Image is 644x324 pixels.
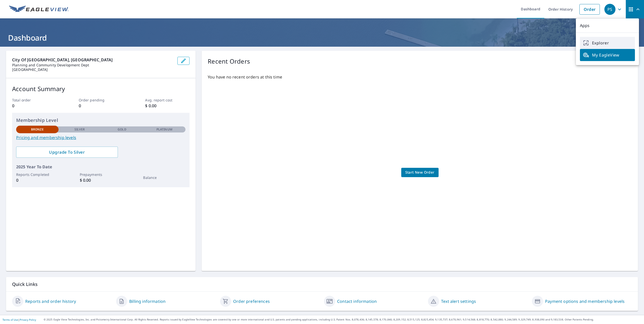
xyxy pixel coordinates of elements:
[156,127,172,132] p: Platinum
[604,4,615,15] div: PS
[208,74,632,80] p: You have no recent orders at this time
[20,318,36,321] a: Privacy Policy
[9,6,69,13] img: EV Logo
[20,149,114,155] span: Upgrade To Silver
[16,164,185,170] p: 2025 Year To Date
[583,52,632,58] span: My EagleView
[16,172,59,177] p: Reports Completed
[3,318,36,321] p: |
[208,57,250,66] p: Recent Orders
[580,49,635,61] a: My EagleView
[405,169,435,176] span: Start New Order
[12,281,632,287] p: Quick Links
[583,40,632,46] span: Explorer
[129,298,166,304] a: Billing information
[16,117,185,124] p: Membership Level
[6,33,638,43] h1: Dashboard
[401,168,439,177] a: Start New Order
[12,103,57,109] p: 0
[580,37,635,49] a: Explorer
[12,63,173,67] p: Planning and Community Development Dept
[441,298,476,304] a: Text alert settings
[576,18,639,33] p: Apps
[145,97,190,103] p: Avg. report cost
[44,318,641,321] p: © 2025 Eagle View Technologies, Inc. and Pictometry International Corp. All Rights Reserved. Repo...
[118,127,126,132] p: Gold
[233,298,270,304] a: Order preferences
[145,103,190,109] p: $ 0.00
[80,177,122,183] p: $ 0.00
[579,4,600,15] a: Order
[12,84,190,93] p: Account Summary
[12,97,57,103] p: Total order
[16,147,118,158] a: Upgrade To Silver
[12,67,173,72] p: [GEOGRAPHIC_DATA]
[79,97,123,103] p: Order pending
[143,175,185,180] p: Balance
[74,127,85,132] p: Silver
[337,298,377,304] a: Contact information
[3,318,18,321] a: Terms of Use
[12,57,173,63] p: City of [GEOGRAPHIC_DATA], [GEOGRAPHIC_DATA]
[16,134,185,141] a: Pricing and membership levels
[79,103,123,109] p: 0
[16,177,59,183] p: 0
[80,172,122,177] p: Prepayments
[31,127,44,132] p: Bronze
[545,298,625,304] a: Payment options and membership levels
[25,298,76,304] a: Reports and order history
